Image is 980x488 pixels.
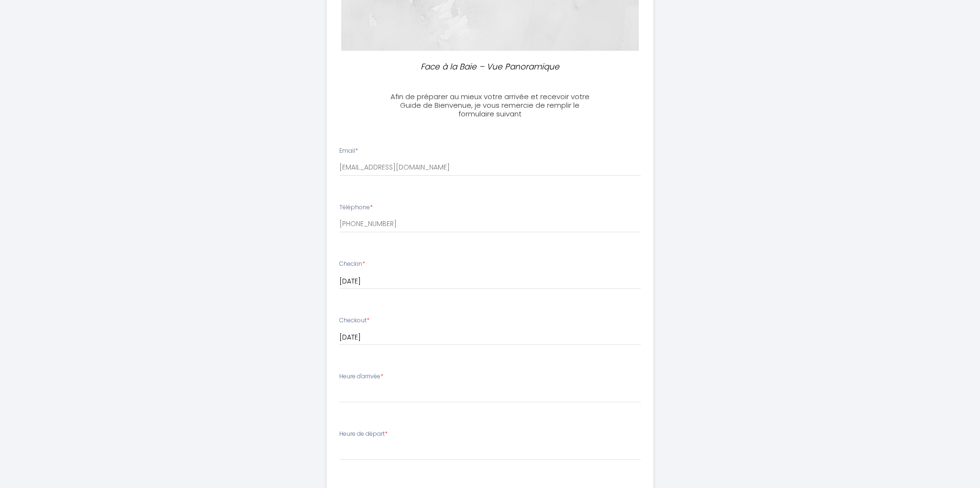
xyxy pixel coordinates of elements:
[339,147,358,156] label: Email
[339,430,388,439] label: Heure de départ
[383,92,596,118] h3: Afin de préparer au mieux votre arrivée et recevoir votre Guide de Bienvenue, je vous remercie de...
[388,60,592,73] p: Face à la Baie – Vue Panoramique
[339,203,373,212] label: Téléphone
[339,316,369,325] label: Checkout
[339,372,383,381] label: Heure d'arrivée
[339,260,365,269] label: Checkin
